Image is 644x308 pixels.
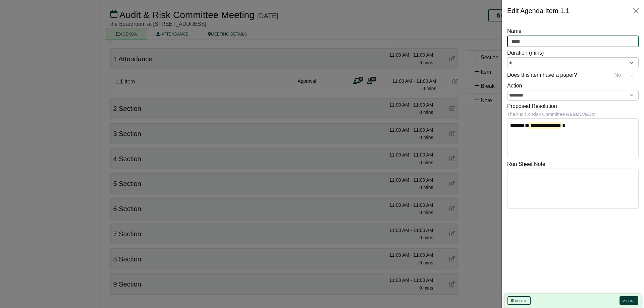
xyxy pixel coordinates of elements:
[507,296,531,305] button: Delete
[631,5,641,16] button: Close
[507,5,570,16] div: Edit Agenda Item 1.1
[507,49,544,57] label: Duration (mins)
[507,81,522,90] label: Action
[507,27,522,36] label: Name
[507,111,639,118] div: The Audit & Risk Committee to:
[620,296,638,305] button: Done
[507,71,577,79] label: Does this item have a paper?
[507,102,557,111] label: Proposed Resolution
[507,160,545,169] label: Run Sheet Note
[566,112,592,117] b: RESOLVED
[614,71,621,79] span: No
